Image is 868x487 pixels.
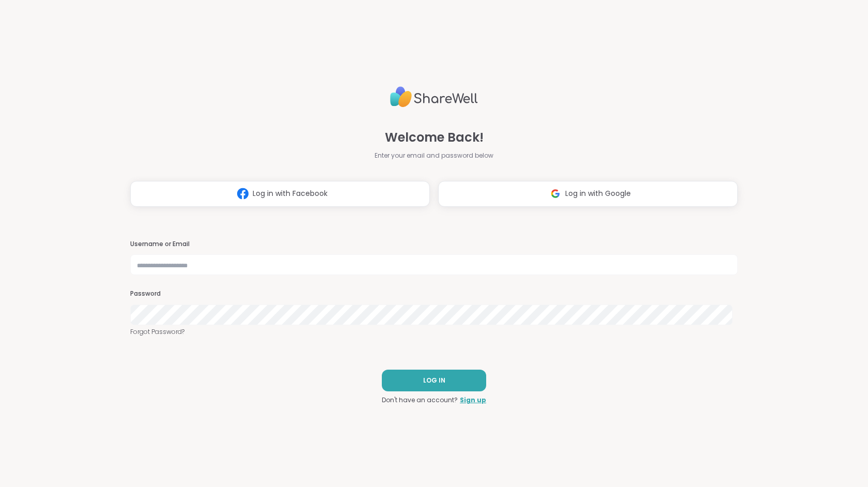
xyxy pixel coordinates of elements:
a: Forgot Password? [130,327,738,337]
a: Sign up [460,395,486,405]
h3: Username or Email [130,240,738,249]
span: Enter your email and password below [375,151,493,160]
button: Log in with Google [438,181,738,207]
h3: Password [130,290,738,298]
span: Log in with Facebook [253,188,328,199]
span: Welcome Back! [385,128,484,147]
img: ShareWell Logomark [546,184,565,203]
img: ShareWell Logo [390,82,478,112]
span: Don't have an account? [382,395,458,405]
img: ShareWell Logomark [233,184,253,203]
button: LOG IN [382,370,486,391]
button: Log in with Facebook [130,181,430,207]
span: LOG IN [423,376,445,385]
span: Log in with Google [565,188,631,199]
